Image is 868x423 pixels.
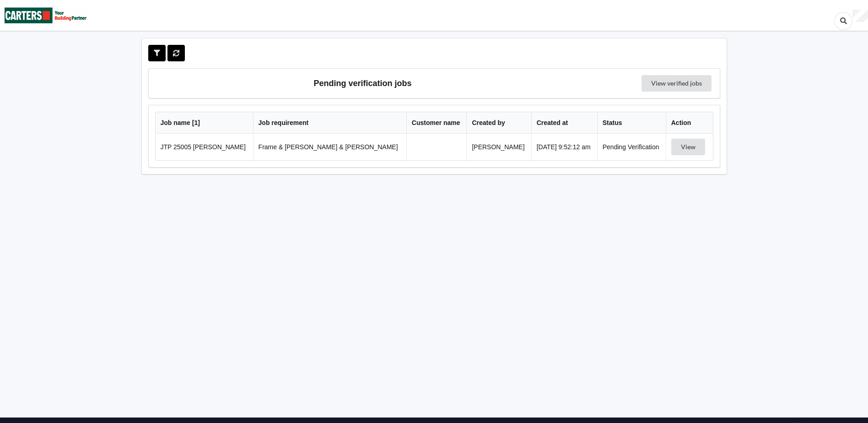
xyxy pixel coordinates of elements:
[671,139,705,155] button: View
[155,75,571,92] h3: Pending verification jobs
[156,134,253,160] td: JTP 25005 [PERSON_NAME]
[5,0,87,30] img: Carters
[466,112,531,134] th: Created by
[466,134,531,160] td: [PERSON_NAME]
[253,112,406,134] th: Job requirement
[156,112,253,134] th: Job name [ 1 ]
[852,10,868,22] div: User Profile
[642,75,712,92] a: View verified jobs
[597,134,666,160] td: Pending Verification
[253,134,406,160] td: Frame & [PERSON_NAME] & [PERSON_NAME]
[531,112,597,134] th: Created at
[666,112,713,134] th: Action
[597,112,666,134] th: Status
[531,134,597,160] td: [DATE] 9:52:12 am
[671,143,707,151] a: View
[406,112,467,134] th: Customer name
